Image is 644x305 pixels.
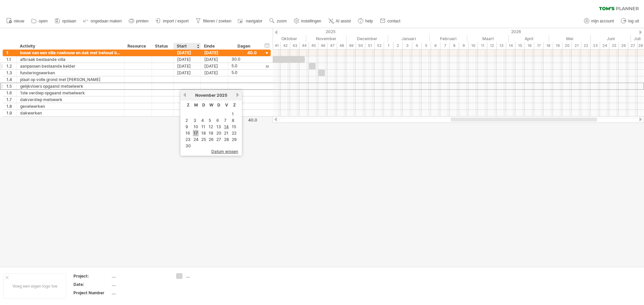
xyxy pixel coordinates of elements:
span: opslaan [62,19,76,23]
div: 7 [440,42,450,49]
div: 23 [591,42,600,49]
div: 44 [300,42,309,49]
div: 46 [318,42,328,49]
div: 26 [619,42,628,49]
span: open [39,19,48,23]
div: bouw van een villa ruwbouw en dak met behoud bestaande kelder [20,50,121,56]
span: contact [387,19,400,23]
div: 1.4 [6,76,16,83]
div: Voeg een eigen logo toe [3,274,66,299]
a: 30 [185,143,192,149]
div: [DATE] [201,70,228,76]
div: 10 [469,42,478,49]
div: .... [112,282,168,287]
span: instellingen [301,19,321,23]
a: opslaan [53,17,78,25]
a: contact [378,17,402,25]
a: vorige [182,92,187,97]
div: November 2025 [306,35,346,42]
div: 14 [506,42,516,49]
a: 15 [231,124,237,130]
div: Februari 2026 [430,35,467,42]
div: Date: [73,282,110,287]
a: 1 [231,111,234,117]
span: zaterdag [233,102,236,107]
div: Start [177,43,197,50]
span: vrijdag [225,102,228,107]
div: 1.8 [6,103,16,109]
div: aanpassen bestaande kelder [20,63,121,69]
div: 15 [516,42,525,49]
div: 2 [393,42,403,49]
a: 23 [185,136,191,143]
div: 11 [478,42,487,49]
span: navigator [246,19,262,23]
span: ongedaan maken [91,19,122,23]
a: ongedaan maken [82,17,124,25]
a: 25 [201,136,207,143]
span: import / export [163,19,189,23]
span: dinsdag [202,102,205,107]
span: donderdag [217,102,220,107]
div: gevelwerken [20,103,121,109]
div: Einde [204,43,224,50]
div: 22 [581,42,591,49]
div: 5.0 [231,70,257,76]
div: 40.0 [228,118,257,123]
div: 1ste verdiep opgaand metselwerk [20,90,121,96]
div: dakwerken [20,110,121,116]
a: 10 [193,124,199,130]
a: filteren / zoeken [194,17,233,25]
div: Resource [127,43,148,50]
div: 42 [281,42,290,49]
div: 25 [609,42,619,49]
div: 1.3 [6,70,16,76]
a: 26 [208,136,214,143]
a: navigator [237,17,264,25]
div: 1.2 [6,63,16,69]
a: 24 [193,136,199,143]
span: log uit [628,19,639,23]
span: maandag [194,102,198,107]
div: funderingswerken [20,70,121,76]
div: 1.5 [6,83,16,89]
div: 1.6 [6,90,16,96]
a: 27 [216,136,222,143]
div: [DATE] [174,56,201,63]
div: 9 [459,42,469,49]
a: 28 [223,136,230,143]
span: help [365,19,373,23]
div: 6 [431,42,440,49]
div: 1.1 [6,56,16,63]
div: 41 [271,42,281,49]
a: log uit [619,17,641,25]
a: 2 [185,117,189,124]
span: mijn account [591,19,614,23]
a: volgende [235,92,240,97]
a: 21 [223,130,229,136]
a: 20 [216,130,222,136]
div: 1.9 [6,110,16,116]
a: 12 [208,124,214,130]
div: 19 [553,42,562,49]
div: .... [112,273,168,279]
a: instellingen [292,17,323,25]
div: .... [112,290,168,296]
a: 18 [201,130,207,136]
div: [DATE] [174,70,201,76]
div: 13 [497,42,506,49]
div: Activity [20,43,120,50]
div: 1.7 [6,96,16,103]
a: 16 [185,130,191,136]
a: AI assist [327,17,353,25]
div: 52 [375,42,384,49]
a: 9 [185,124,189,130]
div: 3 [403,42,412,49]
a: help [356,17,375,25]
div: 5 [422,42,431,49]
div: [DATE] [201,56,228,63]
span: AI assist [336,19,351,23]
a: 6 [216,117,220,124]
div: Dagen [228,43,260,50]
a: 14 [223,124,229,130]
